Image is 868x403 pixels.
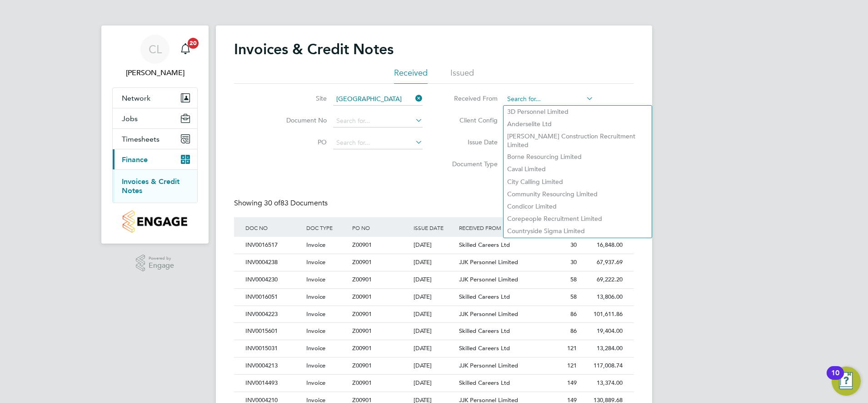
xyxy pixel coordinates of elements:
[831,373,839,385] div: 10
[459,258,518,266] span: JJK Personnel Limited
[445,138,498,146] label: Issue Date
[570,275,577,283] span: 58
[504,163,652,175] li: Caval Limited
[579,289,625,306] div: 13,806.00
[352,258,372,266] span: Z00901
[504,93,594,106] input: Search for...
[459,275,518,283] span: JJK Personnel Limited
[136,255,175,272] a: Powered byEngage
[264,199,328,208] span: 83 Documents
[333,115,423,128] input: Search for...
[579,357,625,374] div: 117,008.74
[264,199,280,208] span: 30 of
[459,344,510,352] span: Skilled Careers Ltd
[411,271,457,288] div: [DATE]
[570,241,577,249] span: 30
[122,114,138,123] span: Jobs
[459,362,518,369] span: JJK Personnel Limited
[352,344,372,352] span: Z00901
[567,344,577,352] span: 121
[113,149,197,169] button: Finance
[113,169,197,203] div: Finance
[459,379,510,387] span: Skilled Careers Ltd
[352,275,372,283] span: Z00901
[457,217,533,238] div: RECEIVED FROM
[352,327,372,335] span: Z00901
[570,258,577,266] span: 30
[304,217,350,238] div: DOC TYPE
[352,241,372,249] span: Z00901
[274,138,327,146] label: PO
[122,94,150,102] span: Network
[101,26,209,244] nav: Main navigation
[306,362,325,369] span: Invoice
[274,116,327,124] label: Document No
[411,237,457,254] div: [DATE]
[411,375,457,392] div: [DATE]
[243,323,304,340] div: INV0015601
[306,275,325,283] span: Invoice
[570,293,577,301] span: 58
[567,362,577,369] span: 121
[149,255,174,262] span: Powered by
[504,200,652,213] li: Condicor Limited
[352,310,372,318] span: Z00901
[149,43,162,55] span: CL
[113,88,197,108] button: Network
[112,35,198,78] a: CL[PERSON_NAME]
[243,237,304,254] div: INV0016517
[411,217,457,238] div: ISSUE DATE
[579,271,625,288] div: 69,222.20
[243,357,304,374] div: INV0004213
[113,129,197,149] button: Timesheets
[445,94,498,102] label: Received From
[504,130,652,151] li: [PERSON_NAME] Construction Recruitment Limited
[122,177,180,195] a: Invoices & Credit Notes
[570,310,577,318] span: 86
[243,289,304,306] div: INV0016051
[579,340,625,357] div: 13,284.00
[411,254,457,271] div: [DATE]
[113,108,197,128] button: Jobs
[459,327,510,335] span: Skilled Careers Ltd
[352,293,372,301] span: Z00901
[504,118,652,130] li: Anderselite Ltd
[459,293,510,301] span: Skilled Careers Ltd
[243,271,304,288] div: INV0004230
[176,35,195,64] a: 20
[122,155,148,164] span: Finance
[567,379,577,387] span: 149
[445,160,498,168] label: Document Type
[394,67,428,84] li: Received
[306,344,325,352] span: Invoice
[306,310,325,318] span: Invoice
[504,176,652,188] li: City Calling Limited
[306,293,325,301] span: Invoice
[411,306,457,323] div: [DATE]
[306,327,325,335] span: Invoice
[504,106,652,118] li: 3D Personnel Limited
[504,225,652,237] li: Countryside Sigma Limited
[333,137,423,149] input: Search for...
[579,306,625,323] div: 101,611.86
[579,323,625,340] div: 19,404.00
[504,151,652,163] li: Borne Resourcing Limited
[579,254,625,271] div: 67,937.69
[459,241,510,249] span: Skilled Careers Ltd
[579,237,625,254] div: 16,848.00
[306,241,325,249] span: Invoice
[832,367,861,396] button: Open Resource Center, 10 new notifications
[352,379,372,387] span: Z00901
[306,258,325,266] span: Invoice
[411,289,457,306] div: [DATE]
[579,375,625,392] div: 13,374.00
[243,340,304,357] div: INV0015031
[234,199,329,208] div: Showing
[122,135,160,143] span: Timesheets
[459,310,518,318] span: JJK Personnel Limited
[243,254,304,271] div: INV0004238
[450,67,474,84] li: Issued
[411,357,457,374] div: [DATE]
[274,94,327,102] label: Site
[333,93,423,106] input: Search for...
